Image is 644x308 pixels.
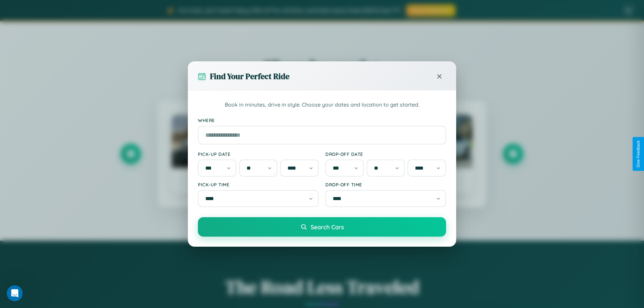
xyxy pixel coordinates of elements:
p: Book in minutes, drive in style. Choose your dates and location to get started. [198,101,446,109]
span: Search Cars [311,223,344,231]
label: Drop-off Time [325,182,446,187]
h3: Find Your Perfect Ride [210,71,289,82]
button: Search Cars [198,217,446,237]
label: Drop-off Date [325,151,446,157]
label: Pick-up Time [198,182,319,187]
label: Pick-up Date [198,151,319,157]
label: Where [198,117,446,123]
